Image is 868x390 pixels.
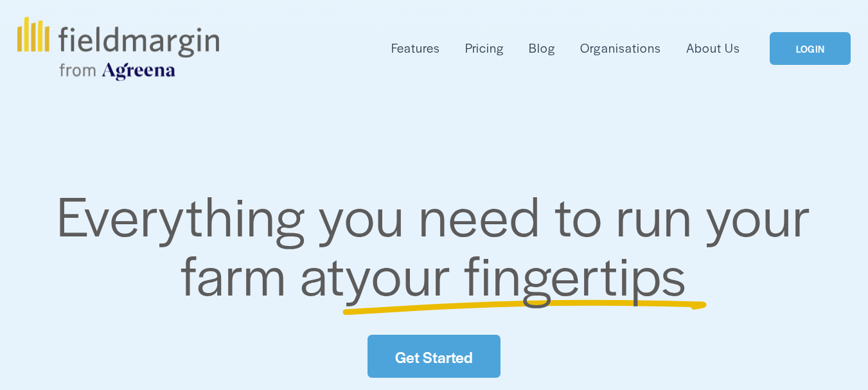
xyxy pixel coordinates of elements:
a: Blog [529,38,555,58]
span: Everything you need to run your farm at [57,175,824,312]
img: fieldmargin.com [17,17,219,81]
span: Features [391,39,440,57]
a: LOGIN [770,32,851,65]
a: About Us [686,38,740,58]
a: Get Started [368,335,500,378]
a: folder dropdown [391,38,440,58]
span: your fingertips [345,235,687,312]
a: Organisations [580,38,660,58]
a: Pricing [465,38,504,58]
